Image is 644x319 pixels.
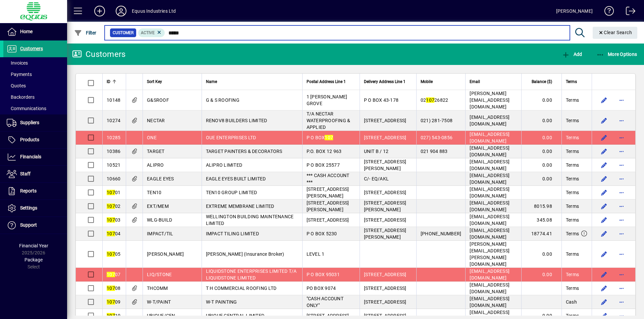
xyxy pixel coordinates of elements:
span: [EMAIL_ADDRESS][DOMAIN_NAME] [470,132,509,144]
em: 107 [107,217,115,223]
span: [PERSON_NAME][EMAIL_ADDRESS][DOMAIN_NAME] [470,91,509,109]
span: 02 26822 [421,97,448,103]
button: Edit [599,95,609,105]
span: [PERSON_NAME][EMAIL_ADDRESS][PERSON_NAME][DOMAIN_NAME] [470,241,509,267]
span: Email [470,78,480,85]
span: Products [20,137,39,142]
span: [STREET_ADDRESS][PERSON_NAME] [364,159,407,171]
span: [STREET_ADDRESS] [364,313,407,318]
span: Terms [566,162,579,168]
button: Clear [593,27,638,39]
span: Invoices [7,60,28,66]
span: 02 [107,204,120,209]
span: Filter [74,30,97,35]
button: Add [560,48,584,60]
span: 09 [107,299,120,305]
span: Customer [113,29,133,36]
button: More options [616,132,627,143]
span: 03 [107,217,120,223]
span: P O BOX 25577 [307,162,340,168]
span: Mobile [421,78,433,85]
em: 107 [107,251,115,257]
td: 0.00 [521,131,561,145]
span: Name [206,78,217,85]
span: Staff [20,171,31,176]
span: [PERSON_NAME] (Insurance Broker) [206,251,284,257]
td: 0.00 [521,158,561,172]
span: Sort Key [147,78,162,85]
span: Financial Year [19,243,48,248]
span: Terms [566,175,579,182]
span: 021) 281-7508 [421,118,452,123]
em: 107 [107,299,115,305]
button: Edit [599,297,609,307]
em: 107 [426,97,434,103]
span: Communications [7,106,46,111]
span: [STREET_ADDRESS] [307,313,349,318]
span: Terms [566,217,579,223]
em: 107 [107,190,115,195]
span: EXTREME MEMBRANE LIMITED [206,204,274,209]
span: Terms [566,134,579,141]
span: Add [562,52,582,57]
span: Backorders [7,94,35,100]
span: Delivery Address Line 1 [364,78,406,85]
div: Mobile [421,78,462,85]
span: W-T/PAINT [147,299,171,305]
button: More options [616,297,627,307]
a: Staff [3,166,67,182]
span: Terms [566,230,579,237]
button: More options [616,269,627,280]
button: Edit [599,160,609,170]
span: G&SROOF [147,97,169,103]
span: EAGLE EYES [147,176,174,181]
button: More options [616,187,627,198]
span: LEVEL 1 [307,251,325,257]
span: [STREET_ADDRESS] [364,299,407,305]
button: Profile [110,5,132,17]
span: ONE [147,135,157,140]
mat-chip: Activation Status: Active [138,28,165,37]
span: 10386 [107,149,120,154]
button: More options [616,228,627,239]
span: C/- EQ/AKL [364,176,389,181]
button: More options [616,173,627,184]
span: [STREET_ADDRESS][PERSON_NAME] [364,200,407,212]
span: [STREET_ADDRESS][PERSON_NAME] [364,228,407,240]
span: 1 [PERSON_NAME] GROVE [307,94,347,106]
span: Terms [566,189,579,196]
span: 10 [107,313,120,318]
span: P O BOX 5230 [307,231,337,236]
td: 0.00 [521,110,561,131]
a: Support [3,217,67,234]
span: Settings [20,205,37,211]
span: IMPACT TILING LIMITED [206,231,259,236]
span: Terms [566,117,579,124]
span: Package [24,257,43,262]
button: More options [616,215,627,225]
span: Terms [566,312,579,319]
span: TEN10 [147,190,161,195]
span: 01 [107,190,120,195]
a: Home [3,23,67,40]
span: Clear Search [598,30,632,35]
span: LIQ/STONE [147,272,172,277]
span: 08 [107,286,120,291]
span: Quotes [7,83,26,88]
span: [STREET_ADDRESS] [364,286,407,291]
span: More Options [596,52,637,57]
div: Name [206,78,298,85]
span: [EMAIL_ADDRESS][DOMAIN_NAME] [470,214,509,226]
button: More options [616,201,627,212]
span: 07 [107,272,120,277]
em: 107 [107,231,115,236]
div: ID [107,78,122,85]
span: 10274 [107,118,120,123]
span: UBIQUE/CEN [147,313,175,318]
em: 107 [107,286,115,291]
button: Edit [599,187,609,198]
span: P O BOX 95031 [307,272,340,277]
button: Add [89,5,110,17]
a: Knowledge Base [599,1,614,23]
button: Filter [72,27,98,39]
